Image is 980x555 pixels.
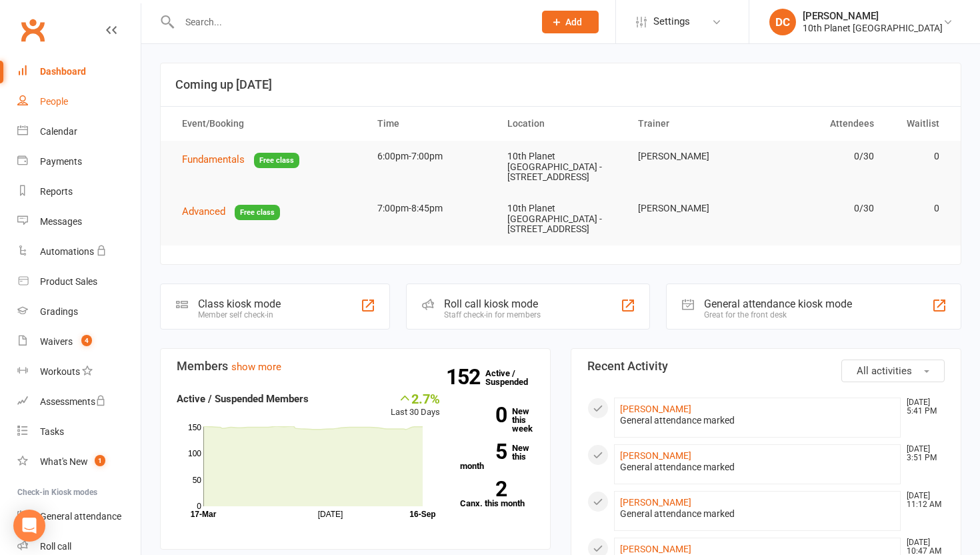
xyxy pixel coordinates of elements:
a: Waivers 4 [17,327,141,357]
div: [PERSON_NAME] [803,10,943,22]
div: Roll call kiosk mode [444,298,541,310]
button: Add [542,11,599,33]
th: Event/Booking [170,107,365,141]
button: FundamentalsFree class [182,151,299,168]
time: [DATE] 11:12 AM [900,492,944,509]
a: 152Active / Suspended [485,359,544,396]
a: Gradings [17,297,141,327]
div: Staff check-in for members [444,310,541,320]
div: Reports [40,186,73,197]
td: [PERSON_NAME] [626,141,756,172]
a: 0New this week [460,407,535,433]
a: Payments [17,147,141,177]
button: All activities [841,360,945,382]
div: General attendance [40,511,121,522]
span: Add [565,17,582,27]
a: [PERSON_NAME] [620,450,691,461]
div: Open Intercom Messenger [13,510,45,542]
div: 2.7% [391,391,440,406]
span: 4 [81,335,92,346]
div: 10th Planet [GEOGRAPHIC_DATA] [803,22,943,34]
div: Last 30 Days [391,391,440,420]
a: Dashboard [17,57,141,87]
strong: 2 [460,479,507,499]
div: General attendance marked [620,415,895,426]
time: [DATE] 5:41 PM [900,398,944,416]
strong: 0 [460,405,507,425]
span: 1 [95,455,105,466]
div: Gradings [40,306,78,317]
time: [DATE] 3:51 PM [900,445,944,462]
th: Location [495,107,625,141]
a: Assessments [17,387,141,417]
div: Assessments [40,396,106,407]
a: Calendar [17,117,141,147]
h3: Coming up [DATE] [175,78,946,91]
h3: Recent Activity [587,360,945,373]
strong: Active / Suspended Members [177,393,309,405]
div: What's New [40,456,88,467]
div: General attendance kiosk mode [704,298,852,310]
td: 0/30 [756,193,886,224]
a: Clubworx [16,13,49,47]
a: show more [231,361,281,373]
div: DC [769,9,796,35]
a: Reports [17,177,141,207]
td: 7:00pm-8:45pm [365,193,495,224]
td: 0 [886,141,951,172]
div: General attendance marked [620,462,895,473]
td: [PERSON_NAME] [626,193,756,224]
a: 5New this month [460,444,535,470]
div: Automations [40,246,94,257]
a: Messages [17,207,141,237]
td: 10th Planet [GEOGRAPHIC_DATA] - [STREET_ADDRESS] [495,141,625,193]
a: Tasks [17,417,141,447]
input: Search... [175,13,525,31]
span: Free class [235,205,280,220]
th: Trainer [626,107,756,141]
th: Time [365,107,495,141]
div: Class kiosk mode [198,298,281,310]
a: Automations [17,237,141,267]
span: Settings [653,7,690,37]
div: Tasks [40,426,64,437]
span: Advanced [182,205,225,217]
div: Dashboard [40,66,86,77]
h3: Members [177,360,534,373]
div: Workouts [40,366,80,377]
a: [PERSON_NAME] [620,497,691,508]
a: What's New1 [17,447,141,477]
strong: 5 [460,442,507,462]
th: Waitlist [886,107,951,141]
td: 6:00pm-7:00pm [365,141,495,172]
td: 0 [886,193,951,224]
a: [PERSON_NAME] [620,404,691,414]
td: 0/30 [756,141,886,172]
a: [PERSON_NAME] [620,544,691,554]
div: People [40,96,68,107]
div: Waivers [40,336,73,347]
td: 10th Planet [GEOGRAPHIC_DATA] - [STREET_ADDRESS] [495,193,625,245]
div: Member self check-in [198,310,281,320]
div: Product Sales [40,276,97,287]
div: Messages [40,216,82,227]
button: AdvancedFree class [182,203,280,220]
span: Fundamentals [182,153,245,165]
div: Payments [40,156,82,167]
span: All activities [857,365,912,377]
a: Workouts [17,357,141,387]
div: Calendar [40,126,77,137]
th: Attendees [756,107,886,141]
a: People [17,87,141,117]
span: Free class [254,153,299,168]
a: 2Canx. this month [460,481,535,508]
div: Roll call [40,541,71,552]
div: Great for the front desk [704,310,852,320]
a: General attendance kiosk mode [17,502,141,532]
div: General attendance marked [620,508,895,520]
a: Product Sales [17,267,141,297]
strong: 152 [446,367,485,387]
